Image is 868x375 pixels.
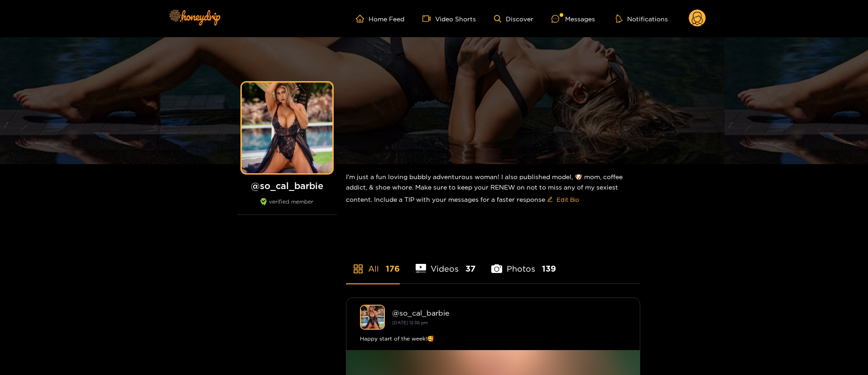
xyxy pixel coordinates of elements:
[465,263,475,274] span: 37
[356,15,369,23] span: home
[353,263,364,274] span: appstore
[422,15,435,23] span: video-camera
[422,15,476,23] a: Video Shorts
[491,243,556,283] li: Photos
[545,192,581,207] button: editEdit Bio
[360,305,385,330] img: so_cal_barbie
[547,196,553,203] span: edit
[392,320,428,325] small: [DATE] 12:38 pm
[551,14,595,24] div: Messages
[392,309,626,317] div: @ so_cal_barbie
[360,334,626,343] div: Happy start of the week!🥰
[542,263,556,274] span: 139
[346,243,400,283] li: All
[356,15,404,23] a: Home Feed
[556,195,579,204] span: Edit Bio
[416,243,476,283] li: Videos
[613,14,671,23] button: Notifications
[346,164,640,214] div: I’m just a fun loving bubbly adventurous woman! I also published model, 🐶 mom, coffee addict, & s...
[237,198,337,215] div: verified member
[494,15,533,23] a: Discover
[386,263,400,274] span: 176
[237,180,337,191] h1: @ so_cal_barbie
